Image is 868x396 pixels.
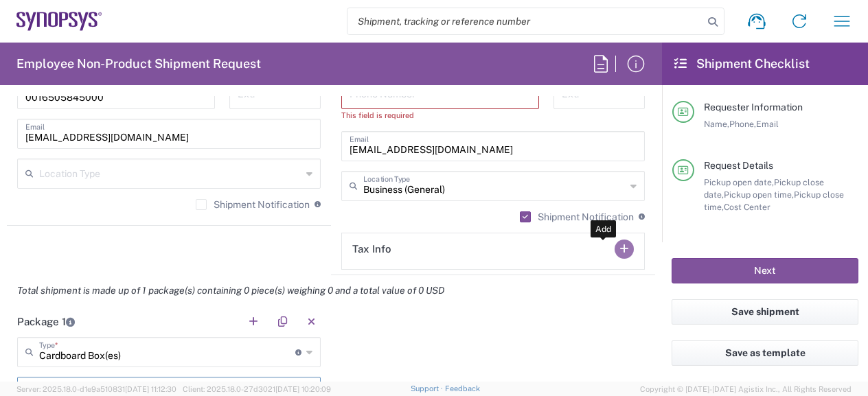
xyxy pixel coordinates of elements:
[16,56,261,72] h2: Employee Non-Product Shipment Request
[445,384,480,393] a: Feedback
[17,315,75,329] h2: Package 1
[352,242,391,256] h2: Tax Info
[183,385,331,393] span: Client: 2025.18.0-27d3021
[672,299,858,325] button: Save shipment
[672,340,858,366] button: Save as template
[672,258,858,283] button: Next
[640,383,852,395] span: Copyright © [DATE]-[DATE] Agistix Inc., All Rights Reserved
[704,102,803,113] span: Requester Information
[729,119,756,129] span: Phone,
[347,8,703,34] input: Shipment, tracking or reference number
[7,285,455,296] em: Total shipment is made up of 1 package(s) containing 0 piece(s) weighing 0 and a total value of 0...
[704,119,729,129] span: Name,
[674,56,810,72] h2: Shipment Checklist
[411,384,445,393] a: Support
[704,160,773,171] span: Request Details
[704,177,774,187] span: Pickup open date,
[341,109,539,121] div: This field is required
[196,199,310,210] label: Shipment Notification
[756,119,779,129] span: Email
[275,385,331,393] span: [DATE] 10:20:09
[125,385,176,393] span: [DATE] 11:12:30
[724,189,794,200] span: Pickup open time,
[520,211,634,222] label: Shipment Notification
[16,385,176,393] span: Server: 2025.18.0-d1e9a510831
[724,202,770,212] span: Cost Center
